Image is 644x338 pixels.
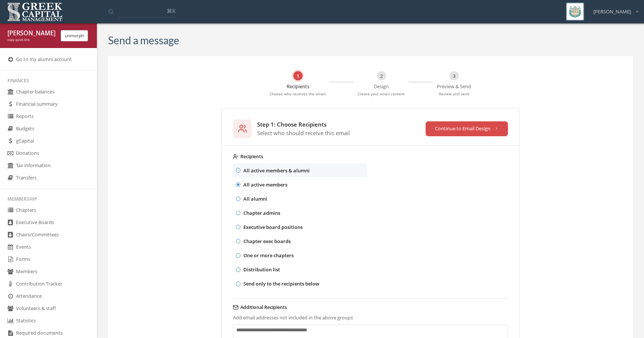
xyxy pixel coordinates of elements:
p: Design [374,80,389,90]
p: Create your email content [358,91,405,97]
p: Executive board positions [243,223,303,231]
span: ⌘K [167,7,176,15]
p: Recipients [287,80,309,90]
button: One or more chapters [236,253,241,258]
p: Chapter admins [243,209,280,217]
div: [PERSON_NAME] [PERSON_NAME] [7,29,55,38]
button: All active members [236,182,241,187]
button: Continue to Email Design [426,121,508,136]
p: All active members [243,181,287,189]
p: All active members & alumni [243,166,310,175]
label: Additional Recipients [233,304,508,311]
span: [PERSON_NAME] [593,8,631,15]
div: Select who should receive this email [257,129,350,137]
p: Add email addresses not included in the above groups [233,313,508,322]
button: Chapter admins [236,211,241,216]
p: One or more chapters [243,251,294,259]
p: Distribution list [243,265,280,274]
p: Chapter exec boards [243,237,291,245]
button: All active members & alumni [236,168,241,173]
p: All alumni [243,195,267,203]
p: Send only to the recipients below [243,280,319,288]
button: Chapter exec boards [236,239,241,244]
p: Preview & Send [437,80,471,90]
p: Choose who receives the email [270,91,326,97]
button: Distribution list [236,267,241,272]
div: 2 [377,71,386,80]
button: unmorph [61,30,88,41]
button: Executive board positions [236,225,241,230]
div: 3 [449,71,459,80]
p: Review and send [439,91,469,97]
label: Recipients [233,153,508,160]
h3: Send a message [108,35,179,46]
button: All alumni [236,197,241,201]
button: Send only to the recipients below [236,281,241,286]
div: copy quick link [7,38,55,42]
div: Step 1: Choose Recipients [257,121,350,128]
div: 1 [293,71,303,80]
div: [PERSON_NAME] [588,3,638,15]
